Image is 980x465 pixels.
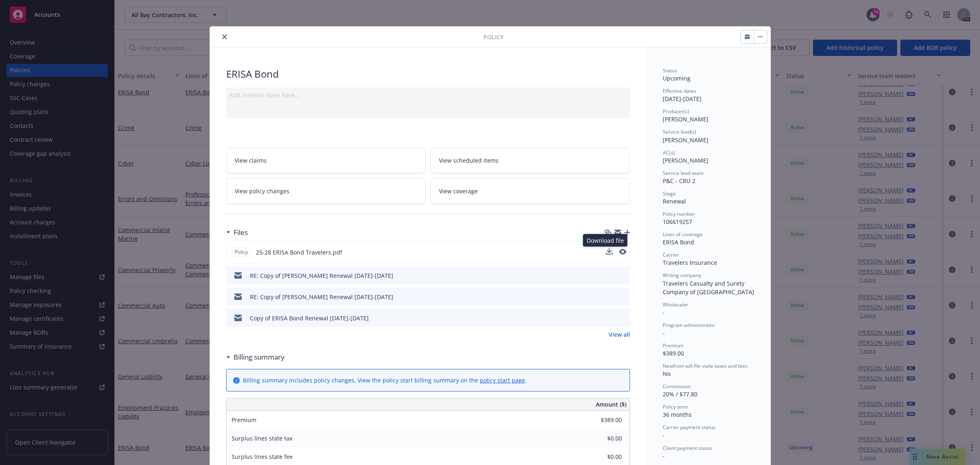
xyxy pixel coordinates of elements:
span: Policy [233,248,249,256]
span: View claims [235,156,267,165]
span: 36 months [663,411,692,418]
button: download file [606,271,613,280]
span: Surplus lines state tax [232,434,292,442]
span: 20% / $77.80 [663,390,697,398]
span: Travelers Insurance [663,259,717,266]
div: RE: Copy of [PERSON_NAME] Renewal [DATE]-[DATE] [250,271,393,280]
h3: Files [234,227,248,238]
span: Policy term [663,403,688,410]
div: Add internal notes here... [229,91,627,99]
span: P&C - CRU 2 [663,177,695,185]
span: Service lead team [663,170,704,177]
button: preview file [619,271,627,280]
input: 0.00 [574,432,627,445]
span: View scheduled items [439,156,499,165]
span: Carrier payment status [663,424,715,431]
button: preview file [619,248,626,257]
span: Writing company [663,272,701,279]
button: download file [606,248,612,255]
span: Carrier [663,251,679,258]
span: Program administrator [663,322,715,329]
span: 106619257 [663,218,692,226]
span: - [663,329,665,337]
a: View policy changes [226,178,426,204]
span: AC(s) [663,149,675,156]
span: Premium [232,416,256,424]
div: Copy of ERISA Bond Renewal [DATE]-[DATE] [250,314,369,322]
span: [PERSON_NAME] [663,136,708,144]
a: View coverage [430,178,630,204]
h3: Billing summary [234,352,285,362]
span: 25-28 ERISA Bond Travelers.pdf [256,248,342,257]
span: Status [663,67,677,74]
div: [DATE] - [DATE] [663,87,754,103]
span: Upcoming [663,74,690,82]
input: 0.00 [574,414,627,426]
div: Billing summary [226,352,285,362]
button: download file [606,293,613,301]
div: ERISA Bond [226,67,630,81]
span: No [663,370,670,378]
button: preview file [619,249,626,255]
span: Travelers Casualty and Surety Company of [GEOGRAPHIC_DATA] [663,279,754,296]
span: [PERSON_NAME] [663,115,708,123]
span: Stage [663,190,676,197]
span: View coverage [439,187,478,195]
div: Billing summary includes policy changes. View the policy start billing summary on the . [243,376,527,385]
input: 0.00 [574,451,627,463]
span: Policy number [663,210,695,217]
div: Download file [583,234,628,247]
span: Amount ($) [596,400,626,409]
span: - [663,452,665,460]
span: Wholesaler [663,301,688,308]
span: Newfront will file state taxes and fees [663,362,748,369]
span: Client payment status [663,445,712,452]
div: ERISA Bond [663,238,754,246]
span: Effective dates [663,87,696,94]
span: Policy [483,33,503,41]
span: Surplus lines state fee [232,453,293,461]
a: View all [609,330,630,339]
button: close [220,32,229,42]
span: - [663,309,665,316]
button: download file [606,248,612,257]
span: Producer(s) [663,108,689,115]
button: preview file [619,293,627,301]
button: preview file [619,314,627,322]
span: Lines of coverage [663,231,703,238]
button: download file [606,314,613,322]
a: policy start page [480,376,525,384]
a: View claims [226,148,426,173]
span: - [663,431,665,439]
span: $389.00 [663,349,684,357]
a: View scheduled items [430,148,630,173]
div: RE: Copy of [PERSON_NAME] Renewal [DATE]-[DATE] [250,293,393,301]
span: Premium [663,342,684,349]
span: Service lead(s) [663,128,696,135]
span: [PERSON_NAME] [663,156,708,164]
span: View policy changes [235,187,290,195]
span: Commission [663,383,691,390]
span: Renewal [663,197,686,205]
div: Files [226,227,248,238]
